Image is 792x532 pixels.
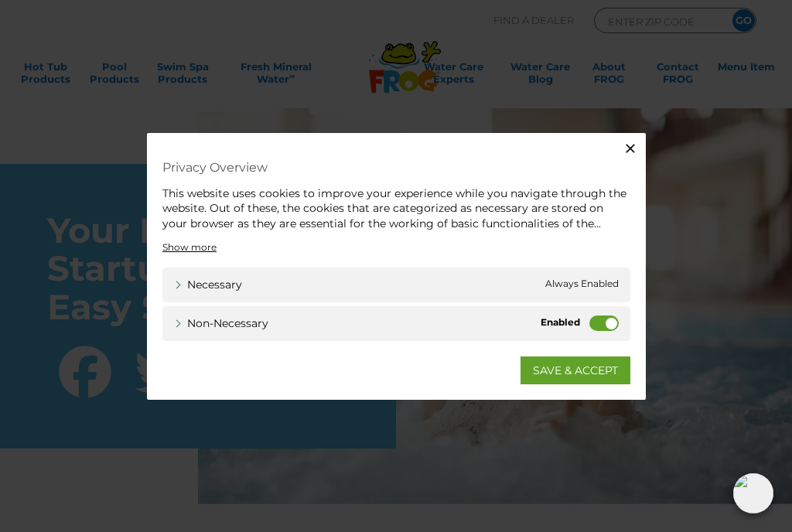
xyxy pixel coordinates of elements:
a: Show more [162,240,217,254]
div: This website uses cookies to improve your experience while you navigate through the website. Out ... [162,186,630,231]
a: Non-necessary [174,315,268,332]
img: openIcon [733,473,773,513]
h4: Privacy Overview [162,155,630,178]
span: Always Enabled [545,277,619,293]
a: Necessary [174,277,242,293]
a: SAVE & ACCEPT [521,356,630,384]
